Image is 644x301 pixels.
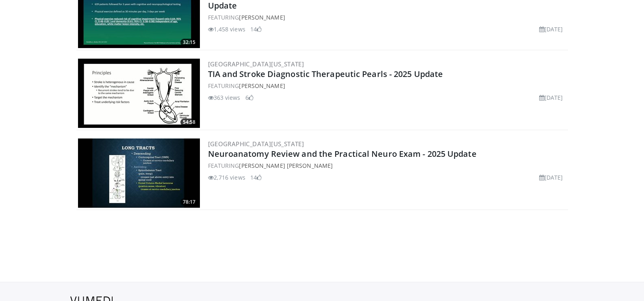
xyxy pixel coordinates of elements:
a: [PERSON_NAME] [239,82,285,90]
span: 54:58 [180,119,198,126]
li: [DATE] [539,93,563,102]
li: 14 [250,173,262,182]
li: 363 views [208,93,241,102]
div: FEATURING [208,81,566,90]
a: 54:58 [78,59,200,128]
li: 1,458 views [208,25,245,33]
a: [GEOGRAPHIC_DATA][US_STATE] [208,140,304,148]
span: 78:17 [180,198,198,206]
a: TIA and Stroke Diagnostic Therapeutic Pearls - 2025 Update [208,68,443,79]
li: [DATE] [539,173,563,182]
a: Neuroanatomy Review and the Practical Neuro Exam - 2025 Update [208,148,477,159]
a: [PERSON_NAME] [PERSON_NAME] [239,162,333,169]
a: [PERSON_NAME] [239,13,285,21]
img: fc3f58e6-7118-461f-a231-bfbedffd6908.300x170_q85_crop-smart_upscale.jpg [78,59,200,128]
li: 6 [245,93,254,102]
li: 2,716 views [208,173,245,182]
a: [GEOGRAPHIC_DATA][US_STATE] [208,60,304,68]
span: 32:15 [180,39,198,46]
li: [DATE] [539,25,563,33]
img: ebc743d6-8a7c-4cd4-91c8-78a3ab806ff5.300x170_q85_crop-smart_upscale.jpg [78,138,200,208]
div: FEATURING [208,161,566,170]
a: 78:17 [78,138,200,208]
div: FEATURING [208,13,566,22]
li: 14 [250,25,262,33]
